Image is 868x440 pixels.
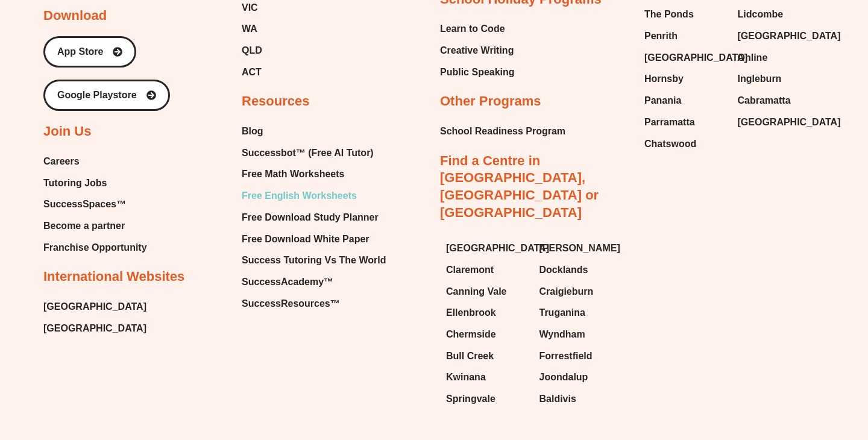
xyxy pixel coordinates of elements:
a: Joondalup [539,368,621,386]
span: Kwinana [446,368,486,386]
a: [GEOGRAPHIC_DATA] [43,298,146,316]
span: Chatswood [644,135,696,153]
span: ACT [242,63,262,81]
span: Penrith [644,27,678,45]
a: [GEOGRAPHIC_DATA] [43,319,146,338]
a: Find a Centre in [GEOGRAPHIC_DATA], [GEOGRAPHIC_DATA] or [GEOGRAPHIC_DATA] [440,153,599,220]
span: SuccessSpaces™ [43,195,126,213]
a: Free English Worksheets [242,187,386,205]
a: Become a partner [43,217,147,235]
span: Ingleburn [738,70,782,88]
span: Parramatta [644,113,695,131]
a: Baldivis [539,390,621,408]
a: Tutoring Jobs [43,174,147,192]
a: Free Download White Paper [242,230,386,248]
span: Cabramatta [738,92,791,110]
a: Panania [644,92,726,110]
a: Chermside [446,325,527,344]
a: Truganina [539,304,621,322]
span: Blog [242,122,263,140]
span: Craigieburn [539,283,594,301]
span: Springvale [446,390,495,408]
span: Public Speaking [440,63,515,81]
span: Free English Worksheets [242,187,357,205]
span: Careers [43,152,80,171]
a: Craigieburn [539,283,621,301]
span: SuccessAcademy™ [242,273,333,291]
span: Chermside [446,325,496,344]
a: Kwinana [446,368,527,386]
a: [GEOGRAPHIC_DATA] [446,239,527,257]
a: Blog [242,122,386,140]
a: [GEOGRAPHIC_DATA] [738,113,819,131]
span: [GEOGRAPHIC_DATA] [446,239,549,257]
span: Online [738,49,768,67]
span: SuccessResources™ [242,295,340,313]
a: App Store [43,36,136,68]
span: Joondalup [539,368,588,386]
a: Forrestfield [539,347,621,365]
span: Become a partner [43,217,125,235]
a: Success Tutoring Vs The World [242,251,386,269]
a: Careers [43,152,147,171]
a: [GEOGRAPHIC_DATA] [644,49,726,67]
span: [PERSON_NAME] [539,239,620,257]
a: WA [242,20,345,38]
span: Canning Vale [446,283,506,301]
span: Google Playstore [57,90,137,100]
a: Free Math Worksheets [242,165,386,183]
a: Lidcombe [738,5,819,24]
span: The Ponds [644,5,694,24]
a: School Readiness Program [440,122,565,140]
span: Learn to Code [440,20,505,38]
h2: Resources [242,93,310,110]
span: [GEOGRAPHIC_DATA] [738,27,841,45]
a: Springvale [446,390,527,408]
span: Baldivis [539,390,576,408]
span: [GEOGRAPHIC_DATA] [738,113,841,131]
a: QLD [242,42,345,60]
span: Free Math Worksheets [242,165,344,183]
span: App Store [57,47,103,57]
a: Free Download Study Planner [242,209,386,227]
a: ACT [242,63,345,81]
a: Bull Creek [446,347,527,365]
span: Claremont [446,261,494,279]
a: SuccessSpaces™ [43,195,147,213]
a: Canning Vale [446,283,527,301]
span: Truganina [539,304,585,322]
a: Google Playstore [43,80,170,111]
span: Wyndham [539,325,585,344]
a: [GEOGRAPHIC_DATA] [738,27,819,45]
span: Docklands [539,261,588,279]
span: Panania [644,92,681,110]
span: QLD [242,42,262,60]
a: Claremont [446,261,527,279]
a: SuccessResources™ [242,295,386,313]
span: WA [242,20,257,38]
span: Free Download Study Planner [242,209,379,227]
a: Creative Writing [440,42,515,60]
a: Learn to Code [440,20,515,38]
h2: Other Programs [440,93,541,110]
span: [GEOGRAPHIC_DATA] [644,49,747,67]
a: Parramatta [644,113,726,131]
h2: International Websites [43,268,184,286]
iframe: Chat Widget [661,304,868,440]
a: Franchise Opportunity [43,239,147,257]
a: SuccessAcademy™ [242,273,386,291]
a: Online [738,49,819,67]
a: Docklands [539,261,621,279]
a: The Ponds [644,5,726,24]
a: Chatswood [644,135,726,153]
a: Ingleburn [738,70,819,88]
a: Wyndham [539,325,621,344]
span: Successbot™ (Free AI Tutor) [242,144,374,162]
a: Penrith [644,27,726,45]
a: Successbot™ (Free AI Tutor) [242,144,386,162]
